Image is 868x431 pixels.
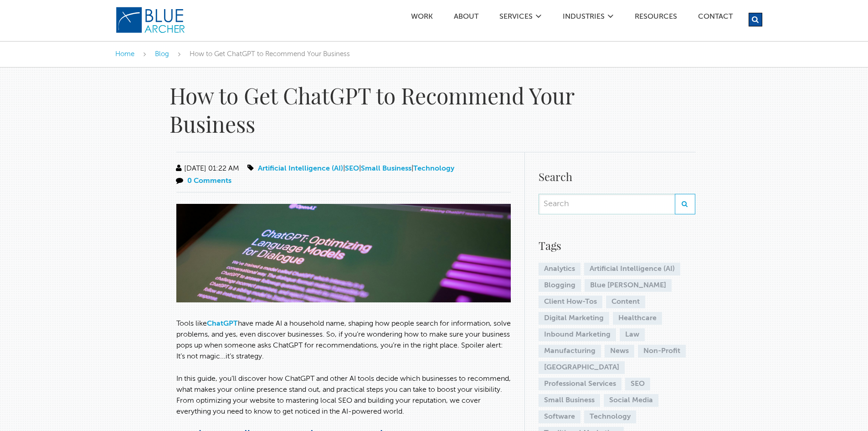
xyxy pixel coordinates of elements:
[584,410,636,423] a: Technology
[539,361,625,374] a: [GEOGRAPHIC_DATA]
[246,165,454,172] span: | | |
[634,13,678,23] a: Resources
[539,263,580,275] a: Analytics
[605,345,634,358] a: News
[638,345,686,358] a: Non-Profit
[187,177,231,185] a: 0 Comments
[585,279,672,292] a: Blue [PERSON_NAME]
[155,51,169,57] a: Blog
[539,296,602,308] a: Client How-Tos
[539,378,621,390] a: Professional Services
[562,13,605,23] a: Industries
[499,13,533,23] a: SERVICES
[539,328,616,341] a: Inbound Marketing
[620,328,645,341] a: Law
[207,320,238,327] a: ChatGPT
[176,318,511,362] p: Tools like have made AI a household name, shaping how people search for information, solve proble...
[345,165,359,172] a: SEO
[698,13,733,23] a: Contact
[413,165,454,172] a: Technology
[625,378,650,390] a: SEO
[604,394,658,407] a: Social Media
[613,312,662,325] a: Healthcare
[584,263,680,275] a: Artificial Intelligence (AI)
[539,237,695,254] h4: Tags
[539,312,609,325] a: Digital Marketing
[539,410,580,423] a: Software
[258,165,343,172] a: Artificial Intelligence (AI)
[539,279,581,292] a: Blogging
[169,81,589,138] h1: How to Get ChatGPT to Recommend Your Business
[115,6,186,34] img: Blue Archer Logo
[539,168,695,185] h4: Search
[411,13,433,23] a: Work
[606,296,645,308] a: Content
[115,51,134,57] a: Home
[176,374,511,417] p: In this guide, you’ll discover how ChatGPT and other AI tools decide which businesses to recommen...
[539,394,600,407] a: Small Business
[190,51,350,57] span: How to Get ChatGPT to Recommend Your Business
[539,194,675,214] input: Search
[539,345,601,358] a: Manufacturing
[174,165,239,172] span: [DATE] 01:22 AM
[453,13,479,23] a: ABOUT
[361,165,411,172] a: Small Business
